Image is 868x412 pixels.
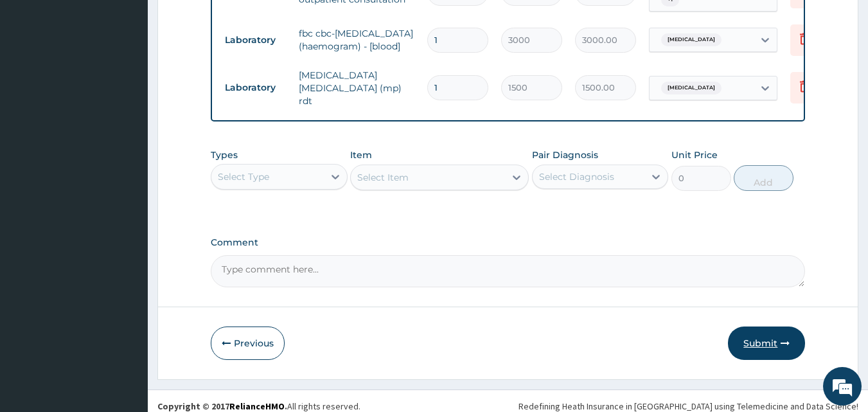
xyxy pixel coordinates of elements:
[211,237,806,248] label: Comment
[661,82,722,94] span: [MEDICAL_DATA]
[532,148,598,161] label: Pair Diagnosis
[157,400,287,412] strong: Copyright © 2017 .
[229,400,285,412] a: RelianceHMO
[218,76,292,100] td: Laboratory
[671,148,718,161] label: Unit Price
[218,170,269,183] div: Select Type
[211,327,285,360] button: Previous
[661,33,722,46] span: [MEDICAL_DATA]
[6,275,245,320] textarea: Type your message and hit 'Enter'
[75,124,177,254] span: We're online!
[292,21,421,59] td: fbc cbc-[MEDICAL_DATA] (haemogram) - [blood]
[211,150,238,161] label: Types
[218,28,292,52] td: Laboratory
[728,327,805,360] button: Submit
[734,165,793,191] button: Add
[539,170,614,183] div: Select Diagnosis
[24,64,52,96] img: d_794563401_company_1708531726252_794563401
[211,6,242,37] div: Minimize live chat window
[350,148,372,161] label: Item
[292,62,421,114] td: [MEDICAL_DATA] [MEDICAL_DATA] (mp) rdt
[67,72,216,89] div: Chat with us now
